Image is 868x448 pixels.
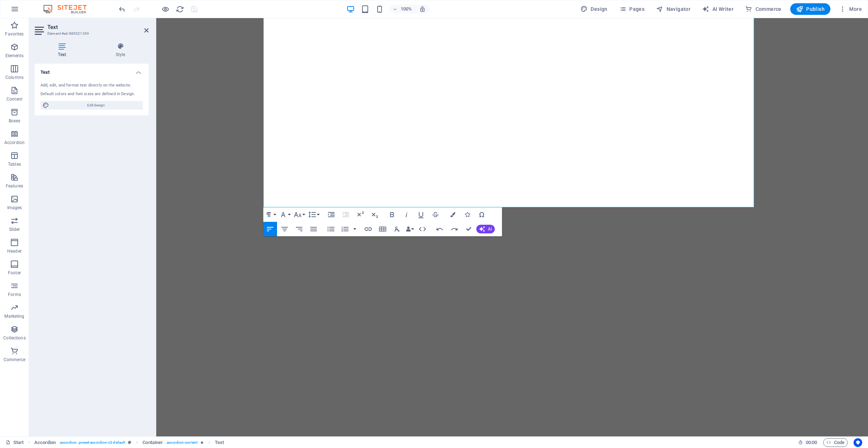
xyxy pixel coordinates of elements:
[200,440,204,444] i: Element contains an animation
[7,96,22,102] p: Content
[4,357,25,363] p: Commerce
[34,438,224,447] nav: breadcrumb
[51,101,141,110] span: Edit design
[6,438,24,447] a: Click to cancel selection. Double-click to open Pages
[8,270,21,276] p: Footer
[35,43,92,58] h4: Text
[338,222,352,236] button: Ordered List
[433,222,447,236] button: Undo (Ctrl+Z)
[215,438,224,447] span: Click to select. Double-click to edit
[118,5,126,13] button: undo
[446,207,460,222] button: Colors
[839,5,862,13] span: More
[47,30,134,37] h3: Element #ed-885521359
[796,5,825,13] span: Publish
[826,438,844,447] span: Code
[798,438,817,447] h6: Session time
[742,3,784,15] button: Commerce
[353,207,367,222] button: Superscript
[429,207,442,222] button: Strikethrough
[368,207,382,222] button: Subscript
[34,438,56,447] span: Click to select. Double-click to edit
[166,438,197,447] span: . accordion-content
[414,207,428,222] button: Underline (Ctrl+U)
[142,438,163,447] span: Click to select. Double-click to edit
[263,207,277,222] button: Paragraph Format
[390,222,404,236] button: Clear Formatting
[41,101,143,110] button: Edit design
[790,3,830,15] button: Publish
[854,438,862,447] button: Usercentrics
[5,53,24,59] p: Elements
[324,222,338,236] button: Unordered List
[823,438,848,447] button: Code
[376,222,390,236] button: Insert Table
[578,3,610,15] div: Design (Ctrl+Alt+Y)
[400,5,412,13] h6: 100%
[92,43,149,58] h4: Style
[292,222,306,236] button: Align Right
[390,5,415,13] button: 100%
[460,207,474,222] button: Icons
[307,207,320,222] button: Line Height
[41,91,143,97] div: Default colors and font sizes are defined in Design.
[475,207,489,222] button: Special Characters
[9,118,21,124] p: Boxes
[699,3,736,15] button: AI Writer
[488,227,492,231] span: AI
[324,207,338,222] button: Increase Indent
[128,440,131,444] i: This element is a customizable preset
[8,161,21,167] p: Tables
[580,5,608,13] span: Design
[6,183,23,189] p: Features
[7,205,22,211] p: Images
[263,222,277,236] button: Align Left
[339,207,353,222] button: Decrease Indent
[806,438,817,447] span: 00 00
[292,207,306,222] button: Font Size
[47,24,149,30] h2: Text
[118,5,126,13] i: Undo: Change text (Ctrl+Z)
[3,335,25,341] p: Collections
[5,31,24,37] p: Favorites
[419,6,426,12] i: On resize automatically adjust zoom level to fit chosen device.
[7,248,22,254] p: Header
[278,222,292,236] button: Align Center
[307,222,320,236] button: Align Justify
[400,207,413,222] button: Italic (Ctrl+I)
[175,5,184,13] button: reload
[5,75,24,80] p: Columns
[41,83,143,89] div: Add, edit, and format text directly on the website.
[361,222,375,236] button: Insert Link
[416,222,429,236] button: HTML
[447,222,461,236] button: Redo (Ctrl+Shift+Z)
[405,222,415,236] button: Data Bindings
[42,5,96,13] img: Editor Logo
[4,140,25,145] p: Accordion
[59,438,125,447] span: . accordion .preset-accordion-v3-default
[656,5,690,13] span: Navigator
[578,3,610,15] button: Design
[35,64,149,77] h4: Text
[9,227,20,232] p: Slider
[836,3,865,15] button: More
[385,207,399,222] button: Bold (Ctrl+B)
[4,313,24,319] p: Marketing
[653,3,693,15] button: Navigator
[476,225,495,233] button: AI
[811,440,812,445] span: :
[278,207,292,222] button: Font Family
[176,5,184,13] i: Reload page
[352,222,358,236] button: Ordered List
[8,292,21,297] p: Forms
[745,5,782,13] span: Commerce
[619,5,644,13] span: Pages
[702,5,733,13] span: AI Writer
[616,3,647,15] button: Pages
[462,222,476,236] button: Confirm (Ctrl+⏎)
